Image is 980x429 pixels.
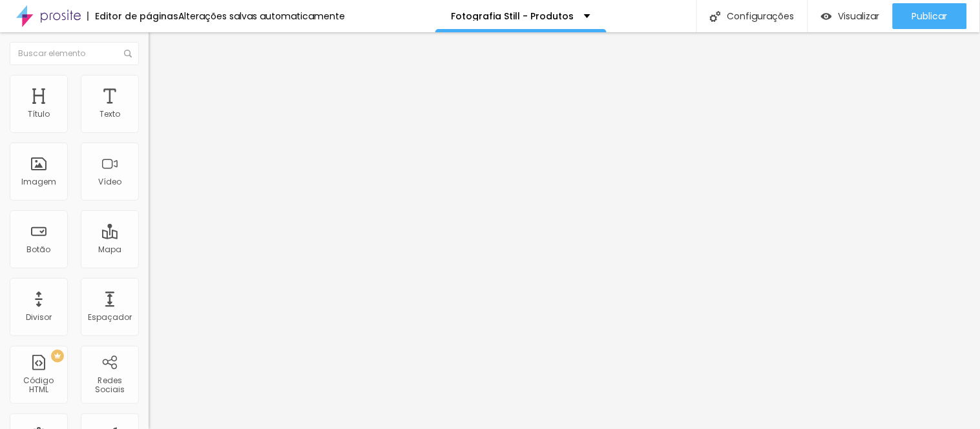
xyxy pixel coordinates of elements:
[84,376,135,395] div: Redes Sociais
[10,42,139,65] input: Buscar elemento
[98,245,121,254] div: Mapa
[98,177,121,186] div: Vídeo
[21,177,56,186] div: Imagem
[27,245,51,254] div: Botão
[839,11,880,21] span: Visualizar
[912,11,948,21] span: Publicar
[87,12,178,21] div: Editor de páginas
[710,11,721,22] img: Icone
[28,110,50,119] div: Título
[124,50,132,57] img: Icone
[13,376,64,395] div: Código HTML
[808,3,893,29] button: Visualizar
[88,313,132,322] div: Espaçador
[821,11,832,22] img: view-1.svg
[26,313,52,322] div: Divisor
[178,12,345,21] div: Alterações salvas automaticamente
[893,3,967,29] button: Publicar
[99,110,120,119] div: Texto
[452,12,574,21] p: Fotografia Still - Produtos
